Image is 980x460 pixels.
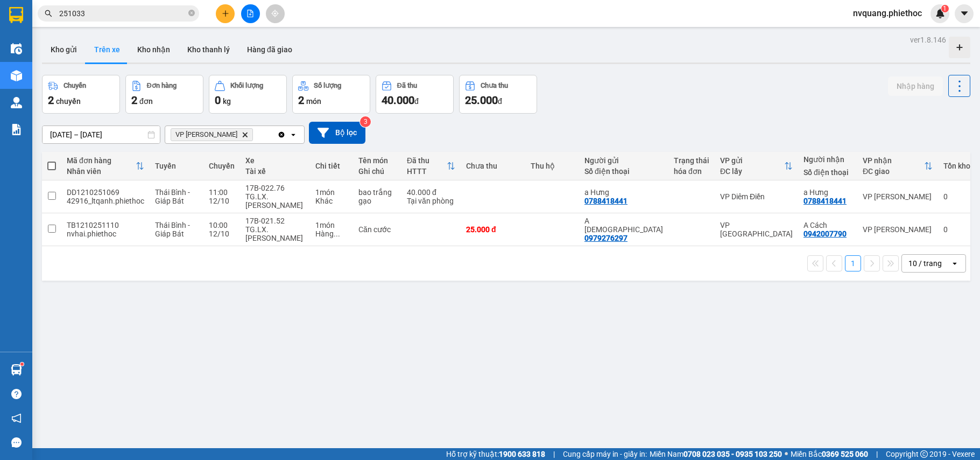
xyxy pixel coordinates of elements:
div: Hàng thông thường [315,229,348,238]
div: 40.000 đ [407,188,455,197]
button: Bộ lọc [309,122,365,144]
svg: open [950,259,959,268]
div: VP [PERSON_NAME] [863,225,933,234]
svg: Clear all [277,130,286,139]
div: nvhai.phiethoc [67,229,144,238]
div: Đơn hàng [147,82,177,89]
div: HTTT [407,167,447,176]
div: Mã đơn hàng [67,156,136,165]
div: a Hưng [803,188,852,197]
div: Thu hộ [531,162,574,170]
input: Select a date range. [43,126,160,143]
button: file-add [241,4,260,23]
svg: Delete [242,131,248,138]
span: 40.000 [382,94,414,107]
img: warehouse-icon [11,70,22,81]
div: Số điện thoại [584,167,663,176]
div: Tuyến [155,162,198,170]
span: ⚪️ [785,452,788,456]
img: warehouse-icon [11,97,22,108]
svg: open [289,130,298,139]
span: Thái Bình - Giáp Bát [155,188,190,205]
strong: 1900 633 818 [499,450,545,458]
button: Chưa thu25.000đ [459,75,537,114]
div: ver 1.8.146 [910,34,946,46]
input: Selected VP Trần Khát Chân. [255,129,256,140]
div: 10 / trang [908,258,942,269]
div: 0979276297 [584,234,628,242]
span: chuyến [56,97,81,106]
div: hóa đơn [674,167,709,176]
div: Trạng thái [674,156,709,165]
div: ĐC lấy [720,167,784,176]
button: Chuyến2chuyến [42,75,120,114]
div: Khối lượng [230,82,263,89]
div: Tài xế [245,167,305,176]
div: Nhân viên [67,167,136,176]
div: 1 món [315,221,348,229]
button: Đã thu40.000đ [376,75,454,114]
button: caret-down [955,4,974,23]
div: 12/10 [209,197,235,205]
sup: 3 [360,116,371,127]
div: DD1210251069 [67,188,144,197]
th: Toggle SortBy [857,152,938,180]
button: Khối lượng0kg [209,75,287,114]
div: 10:00 [209,221,235,229]
div: Chuyến [64,82,86,89]
span: 2 [131,94,137,107]
sup: 1 [20,363,24,366]
span: plus [222,10,229,17]
div: Số điện thoại [803,168,852,177]
div: 0942007790 [803,229,847,238]
button: Kho thanh lý [179,37,238,62]
div: Chưa thu [466,162,520,170]
button: plus [216,4,235,23]
div: Đã thu [407,156,447,165]
img: warehouse-icon [11,364,22,375]
span: Miền Bắc [791,448,868,460]
span: message [11,437,22,448]
div: TB1210251110 [67,221,144,229]
span: close-circle [188,9,195,19]
span: kg [223,97,231,106]
span: VP Trần Khát Chân [175,130,237,139]
span: Miền Nam [650,448,782,460]
span: 2 [298,94,304,107]
span: copyright [920,450,928,458]
div: Người nhận [803,155,852,164]
div: Tồn kho [943,162,970,170]
div: Tên món [358,156,396,165]
span: | [876,448,878,460]
span: 1 [943,5,947,12]
button: Đơn hàng2đơn [125,75,203,114]
img: icon-new-feature [935,9,945,18]
span: 25.000 [465,94,498,107]
span: | [553,448,555,460]
div: 0788418441 [803,197,847,205]
span: VP Trần Khát Chân, close by backspace [171,128,253,141]
div: a Hưng [584,188,663,197]
div: 11:00 [209,188,235,197]
div: VP Diêm Điền [720,192,793,201]
img: solution-icon [11,124,22,135]
span: file-add [246,10,254,17]
span: 0 [215,94,221,107]
img: warehouse-icon [11,43,22,54]
div: VP nhận [863,156,924,165]
div: Người gửi [584,156,663,165]
div: Chi tiết [315,162,348,170]
span: caret-down [960,9,969,18]
div: A Cách [803,221,852,229]
th: Toggle SortBy [61,152,150,180]
th: Toggle SortBy [715,152,798,180]
div: Xe [245,156,305,165]
div: 0 [943,225,970,234]
span: Hỗ trợ kỹ thuật: [446,448,545,460]
span: aim [271,10,279,17]
div: 12/10 [209,229,235,238]
button: 1 [845,255,861,271]
span: ... [334,229,340,238]
div: 1 món [315,188,348,197]
button: Kho gửi [42,37,86,62]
